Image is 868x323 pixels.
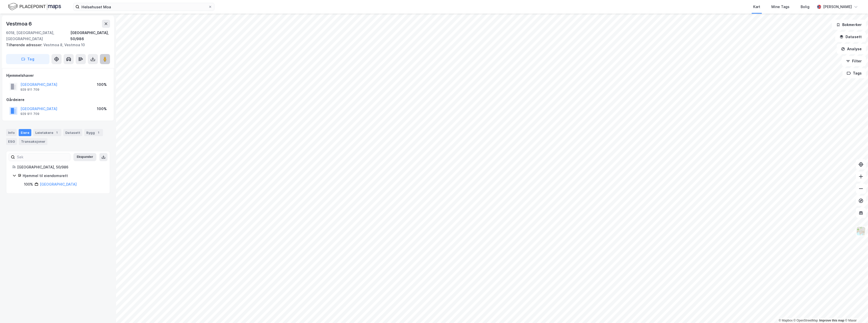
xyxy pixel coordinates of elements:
[835,32,866,42] button: Datasett
[33,129,61,136] div: Leietakere
[837,44,866,54] button: Analyse
[8,2,61,11] img: logo.f888ab2527a4732fd821a326f86c7f29.svg
[6,30,70,42] div: 6018, [GEOGRAPHIC_DATA], [GEOGRAPHIC_DATA]
[6,129,17,136] div: Info
[97,106,107,112] div: 100%
[97,82,107,88] div: 100%
[843,299,868,323] div: Kontrollprogram for chat
[6,72,110,79] div: Hjemmelshaver
[96,130,101,135] div: 1
[801,4,809,10] div: Bolig
[843,299,868,323] iframe: Chat Widget
[832,20,866,30] button: Bokmerker
[17,164,104,170] div: [GEOGRAPHIC_DATA], 50/986
[753,4,760,10] div: Kart
[6,54,49,64] button: Tag
[794,319,818,322] a: OpenStreetMap
[24,181,33,187] div: 100%
[779,319,793,322] a: Mapbox
[40,182,77,186] a: [GEOGRAPHIC_DATA]
[819,319,844,322] a: Improve this map
[6,138,17,145] div: ESG
[771,4,790,10] div: Mine Tags
[6,97,110,103] div: Gårdeiere
[20,88,39,92] div: 929 911 709
[73,153,96,161] button: Ekspander
[856,226,866,236] img: Z
[6,20,33,28] div: Vestmoa 6
[54,130,59,135] div: 1
[843,68,866,78] button: Tags
[6,43,43,47] span: Tilhørende adresser:
[23,173,104,179] div: Hjemmel til eiendomsrett
[823,4,852,10] div: [PERSON_NAME]
[20,112,39,116] div: 929 911 709
[84,129,103,136] div: Bygg
[63,129,82,136] div: Datasett
[19,138,47,145] div: Transaksjoner
[6,42,106,48] div: Vestmoa 8, Vestmoa 10
[70,30,110,42] div: [GEOGRAPHIC_DATA], 50/986
[15,153,70,161] input: Søk
[842,56,866,66] button: Filter
[19,129,31,136] div: Eiere
[79,3,208,11] input: Søk på adresse, matrikkel, gårdeiere, leietakere eller personer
